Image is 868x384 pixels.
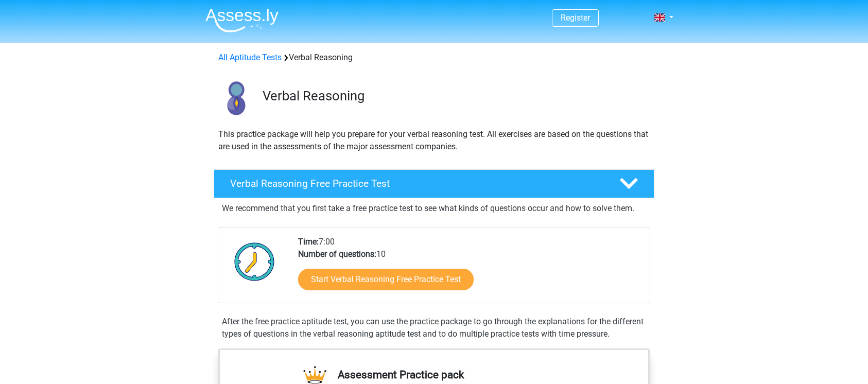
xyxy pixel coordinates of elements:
a: Register [561,13,590,23]
img: verbal reasoning [214,76,258,120]
img: Clock [229,236,281,287]
h4: Verbal Reasoning Free Practice Test [230,178,603,189]
b: Time: [298,237,319,247]
div: Verbal Reasoning [214,51,654,64]
a: Verbal Reasoning Free Practice Test [210,169,658,198]
div: 7:00 10 [290,236,649,303]
div: After the free practice aptitude test, you can use the practice package to go through the explana... [218,316,650,340]
b: Number of questions: [298,249,376,259]
p: We recommend that you first take a free practice test to see what kinds of questions occur and ho... [222,202,646,215]
p: This practice package will help you prepare for your verbal reasoning test. All exercises are bas... [218,128,650,153]
a: Start Verbal Reasoning Free Practice Test [298,269,474,290]
a: All Aptitude Tests [218,53,282,62]
h3: Verbal Reasoning [263,88,646,104]
img: Assessly [205,8,279,32]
